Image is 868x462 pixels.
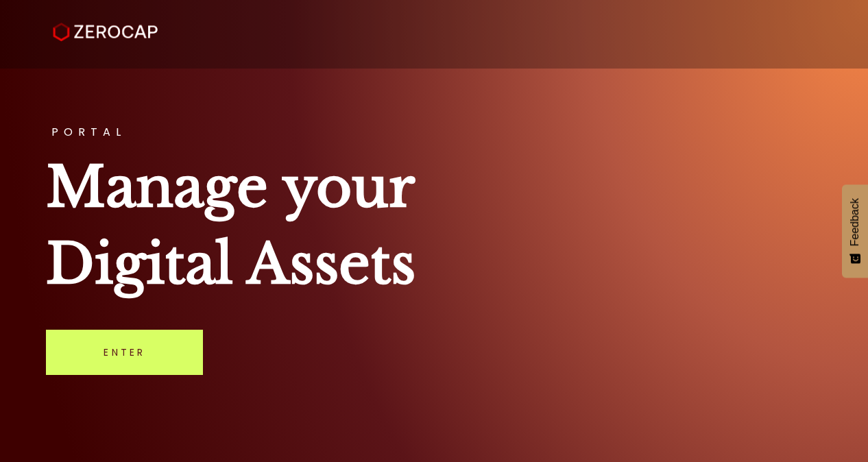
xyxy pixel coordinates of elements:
[849,198,861,246] span: Feedback
[46,149,821,302] h1: Manage your Digital Assets
[46,127,821,138] h3: PORTAL
[53,23,158,42] img: ZeroCap
[46,330,203,375] a: Enter
[842,184,868,278] button: Feedback - Show survey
